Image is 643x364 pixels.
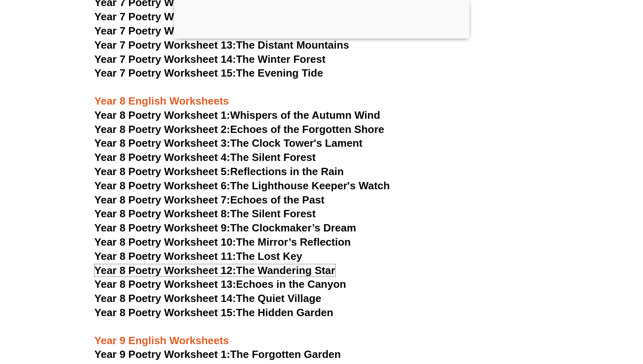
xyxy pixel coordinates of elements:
span: Year 7 Poetry Worksheet 15: [95,67,236,79]
a: Year 8 Poetry Worksheet 8:The Silent Forest [95,208,316,220]
a: Year 8 Poetry Worksheet 5:Reflections in the Rain [95,165,344,178]
a: Year 8 Poetry Worksheet 11:The Lost Key [95,250,302,262]
a: Year 8 Poetry Worksheet 3:The Clock Tower's Lament [95,137,363,149]
span: Year 8 Poetry Worksheet 12: [95,264,236,276]
span: Year 7 Poetry Worksheet 14: [95,53,236,65]
h3: Year 9 English Worksheets [95,320,549,348]
a: Year 8 Poetry Worksheet 7:Echoes of the Past [95,194,325,206]
span: Year 8 Poetry Worksheet 8: [95,208,230,220]
a: Year 8 Poetry Worksheet 2:Echoes of the Forgotten Shore [95,123,384,135]
span: Year 8 Poetry Worksheet 7: [95,194,230,206]
span: Year 8 Poetry Worksheet 14: [95,292,236,304]
a: Year 8 Poetry Worksheet 12:The Wandering Star [95,264,335,276]
a: Year 7 Poetry Worksheet 12:The Morning Rain [95,25,325,37]
span: Year 8 Poetry Worksheet 13: [95,278,236,290]
span: Year 7 Poetry Worksheet 12: [95,25,236,37]
span: Year 8 Poetry Worksheet 15: [95,306,236,319]
span: Year 8 Poetry Worksheet 6: [95,180,230,192]
span: Year 8 Poetry Worksheet 2: [95,123,230,135]
span: Year 8 Poetry Worksheet 11: [95,250,236,262]
span: Year 8 Poetry Worksheet 1: [95,109,230,121]
a: Year 8 Poetry Worksheet 9:The Clockmaker’s Dream [95,222,356,234]
span: Year 8 Poetry Worksheet 10: [95,236,236,248]
iframe: Chat Widget [508,272,643,364]
span: Year 9 Poetry Worksheet 1: [95,348,230,360]
span: Year 8 Poetry Worksheet 9: [95,222,230,234]
span: Year 8 Poetry Worksheet 5: [95,165,230,178]
a: Year 7 Poetry Worksheet 11:The Moonlit Meadow [95,11,340,23]
h3: Year 8 English Worksheets [95,81,549,108]
span: Year 8 Poetry Worksheet 3: [95,137,230,149]
span: Year 7 Poetry Worksheet 13: [95,39,236,51]
a: Year 8 Poetry Worksheet 10:The Mirror’s Reflection [95,236,351,248]
a: Year 8 Poetry Worksheet 1:Whispers of the Autumn Wind [95,109,380,121]
a: Year 7 Poetry Worksheet 14:The Winter Forest [95,53,326,65]
a: Year 7 Poetry Worksheet 13:The Distant Mountains [95,39,349,51]
span: Year 8 Poetry Worksheet 4: [95,151,230,163]
a: Year 8 Poetry Worksheet 14:The Quiet Village [95,292,321,304]
a: Year 8 Poetry Worksheet 15:The Hidden Garden [95,306,333,319]
a: Year 8 Poetry Worksheet 13:Echoes in the Canyon [95,278,346,290]
a: Year 9 Poetry Worksheet 1:The Forgotten Garden [95,348,341,360]
span: Year 7 Poetry Worksheet 11: [95,11,236,23]
a: Year 8 Poetry Worksheet 4:The Silent Forest [95,151,316,163]
a: Year 7 Poetry Worksheet 15:The Evening Tide [95,67,323,79]
a: Year 8 Poetry Worksheet 6:The Lighthouse Keeper's Watch [95,180,390,192]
